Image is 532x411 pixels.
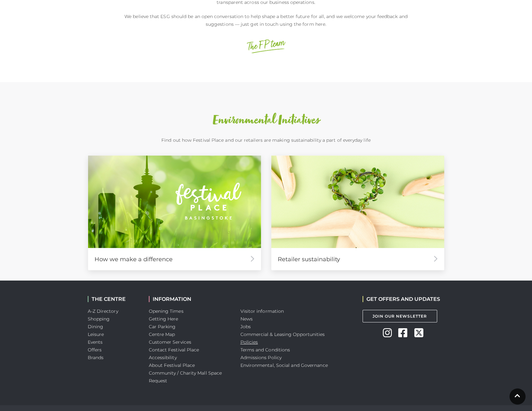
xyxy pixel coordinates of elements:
[88,316,110,322] a: Shopping
[240,308,284,314] a: Visitor information
[88,136,445,144] p: Find out how Festival Place and our retailers are making sustainability a part of everyday life
[149,324,176,330] a: Car Parking
[149,339,192,345] a: Customer Services
[88,339,103,345] a: Events
[88,355,104,360] a: Brands
[149,362,195,368] a: About Festival Place
[271,156,444,270] a: Retailer sustainability
[118,13,414,28] p: We believe that ESG should be an open conversation to help shape a better future for all, and we ...
[240,347,290,353] a: Terms and Conditions
[88,347,102,353] a: Offers
[149,316,178,322] a: Getting Here
[240,339,258,345] a: Policies
[363,296,440,302] h2: GET OFFERS AND UPDATES
[240,355,282,360] a: Admissions Policy
[149,308,184,314] a: Opening Times
[271,248,444,270] div: Retailer sustainability
[149,347,199,353] a: Contact Festival Place
[240,362,328,368] a: Environmental, Social and Governance
[240,316,253,322] a: News
[149,296,231,302] h2: INFORMATION
[88,296,139,302] h2: THE CENTRE
[149,355,177,360] a: Accessibility
[88,248,261,270] div: How we make a difference
[88,156,261,270] a: How we make a difference
[88,324,104,330] a: Dining
[363,310,437,322] a: Join Our Newsletter
[88,331,104,337] a: Leisure
[149,370,222,384] a: Community / Charity Mall Space Request
[88,308,118,314] a: A-Z Directory
[149,331,175,337] a: Centre Map
[88,114,445,128] h2: Environmental Initiatives
[240,324,251,330] a: Jobs
[240,331,325,337] a: Commercial & Leasing Opportunities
